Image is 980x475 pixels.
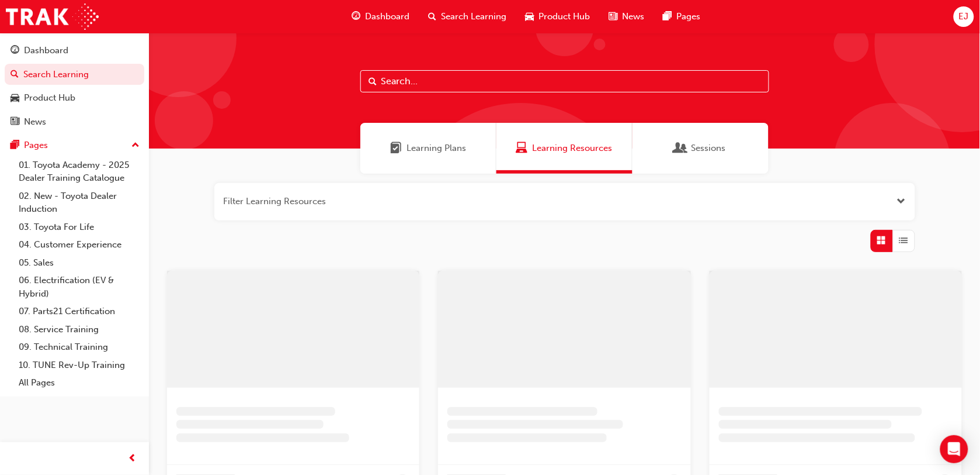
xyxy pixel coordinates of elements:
[5,135,144,156] button: Pages
[429,9,437,24] span: search-icon
[14,156,144,187] a: 01. Toyota Academy - 2025 Dealer Training Catalogue
[897,195,906,208] button: Open the filter
[959,10,969,23] span: EJ
[516,5,600,29] a: car-iconProduct Hub
[5,111,144,133] a: News
[940,435,968,463] div: Open Intercom Messenger
[442,10,507,23] span: Search Learning
[5,64,144,85] a: Search Learning
[369,75,377,88] span: Search
[954,6,974,27] button: EJ
[11,70,19,80] span: search-icon
[24,139,48,152] div: Pages
[14,374,144,392] a: All Pages
[877,234,886,247] span: Grid
[128,452,137,466] span: prev-icon
[24,91,75,105] div: Product Hub
[654,5,710,29] a: pages-iconPages
[600,5,654,29] a: news-iconNews
[406,142,466,155] span: Learning Plans
[14,236,144,254] a: 04. Customer Experience
[623,10,645,23] span: News
[352,9,361,24] span: guage-icon
[5,40,144,61] a: Dashboard
[14,356,144,374] a: 10. TUNE Rev-Up Training
[899,234,908,247] span: List
[14,321,144,339] a: 08. Service Training
[496,123,633,174] a: Learning ResourcesLearning Resources
[691,142,726,155] span: Sessions
[609,9,618,24] span: news-icon
[5,37,144,135] button: DashboardSearch LearningProduct HubNews
[360,123,496,174] a: Learning PlansLearning Plans
[14,302,144,321] a: 07. Parts21 Certification
[539,10,590,23] span: Product Hub
[6,4,99,30] img: Trak
[675,142,687,155] span: Sessions
[11,46,19,56] span: guage-icon
[11,140,19,151] span: pages-icon
[677,10,701,23] span: Pages
[390,142,402,155] span: Learning Plans
[5,87,144,109] a: Product Hub
[14,271,144,302] a: 06. Electrification (EV & Hybrid)
[14,338,144,356] a: 09. Technical Training
[360,70,769,92] input: Search...
[14,218,144,236] a: 03. Toyota For Life
[24,44,68,57] div: Dashboard
[11,93,19,104] span: car-icon
[11,117,19,128] span: news-icon
[526,9,534,24] span: car-icon
[343,5,419,29] a: guage-iconDashboard
[516,142,528,155] span: Learning Resources
[419,5,516,29] a: search-iconSearch Learning
[14,254,144,272] a: 05. Sales
[131,138,140,153] span: up-icon
[14,187,144,218] a: 02. New - Toyota Dealer Induction
[663,9,672,24] span: pages-icon
[24,115,46,129] div: News
[533,142,613,155] span: Learning Resources
[366,10,410,23] span: Dashboard
[633,123,769,174] a: SessionsSessions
